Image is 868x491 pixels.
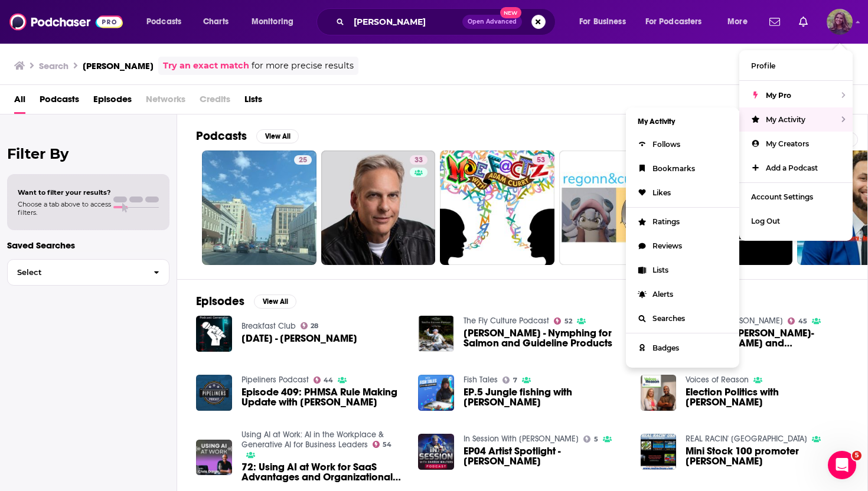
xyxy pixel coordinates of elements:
a: Episodes [93,90,132,114]
h2: Filter By [7,145,169,162]
span: 25 [299,155,307,166]
a: Jim Curry - Nymphing for Salmon and Guideline Products [464,328,626,348]
a: Fish Tales [464,375,498,385]
span: My Creators [766,139,809,148]
input: Search podcasts, credits, & more... [349,12,462,31]
a: 33 [321,150,436,265]
a: Front Row Noles- Bob Ferrante and Jim Curry [686,328,849,348]
a: The Fly Culture Podcast [464,316,549,326]
img: 72: Using AI at Work for SaaS Advantages and Organizational Change with Jim Curry [196,440,232,476]
a: EP.5 Jungle fishing with Jim Curry [464,387,626,407]
p: Saved Searches [7,240,169,251]
span: For Business [579,14,626,30]
span: Episode 409: PHMSA Rule Making Update with [PERSON_NAME] [242,387,404,407]
span: EP04 Artist Spotlight - [PERSON_NAME] [464,446,626,466]
span: My Pro [766,91,791,100]
h2: Episodes [196,294,244,309]
span: for more precise results [252,59,354,73]
a: Podcasts [40,90,79,114]
a: 44 [314,377,334,384]
a: 7 [502,377,517,384]
button: View All [256,129,299,143]
span: My Activity [766,115,805,124]
a: EpisodesView All [196,294,296,309]
a: PodcastsView All [196,129,299,143]
span: [DATE] - [PERSON_NAME] [242,333,357,343]
span: Mini Stock 100 promoter [PERSON_NAME] [686,446,849,466]
span: Monitoring [252,14,293,30]
span: EP.5 Jungle fishing with [PERSON_NAME] [464,387,626,407]
span: Charts [203,14,229,30]
a: My Creators [739,132,853,156]
a: Episode 409: PHMSA Rule Making Update with Jim Curry [196,375,232,411]
span: Select [8,269,144,276]
button: open menu [719,12,762,31]
span: Front Row [PERSON_NAME]- [PERSON_NAME] and [PERSON_NAME] [686,328,849,348]
img: Election Politics with Jim Curry [641,375,677,411]
span: 44 [324,378,333,383]
button: Select [7,259,169,286]
a: Breakfast Club [242,321,296,331]
span: Profile [751,61,775,70]
span: Election Politics with [PERSON_NAME] [686,387,849,407]
img: July 1, 2021 - Jim Curry [196,316,232,352]
img: Mini Stock 100 promoter Jim Curry [641,434,677,470]
a: 45 [788,317,807,325]
span: New [500,7,521,18]
a: Show notifications dropdown [765,12,785,32]
span: Open Advanced [468,19,517,25]
span: 45 [798,319,807,324]
img: User Profile [827,9,853,35]
span: 28 [311,323,318,329]
span: 33 [415,155,423,166]
button: open menu [243,12,309,31]
span: Choose a tab above to access filters. [18,200,111,217]
span: 52 [564,319,572,324]
a: 25 [294,155,312,165]
a: All [14,90,25,114]
img: Podchaser - Follow, Share and Rate Podcasts [9,11,123,33]
a: July 1, 2021 - Jim Curry [242,333,357,343]
a: Add a Podcast [739,156,853,180]
span: Account Settings [751,192,813,201]
span: 5 [594,437,598,442]
span: For Podcasters [645,14,702,30]
iframe: Intercom live chat [828,451,856,479]
button: Show profile menu [827,9,853,35]
a: 25 [202,150,316,265]
a: REAL RACIN' USA [686,434,807,444]
h3: Search [39,60,68,71]
a: 72: Using AI at Work for SaaS Advantages and Organizational Change with Jim Curry [242,462,404,482]
a: Charts [195,12,236,31]
img: EP04 Artist Spotlight - Jim Curry [418,434,454,470]
a: 28 [301,322,319,329]
a: 53 [532,155,550,165]
a: Try an exact match [163,59,249,73]
a: Profile [739,54,853,78]
img: Jim Curry - Nymphing for Salmon and Guideline Products [418,316,454,352]
span: Want to filter your results? [18,188,111,197]
a: In Session With Darren Walters [464,434,579,444]
a: Pipeliners Podcast [242,375,309,385]
a: EP.5 Jungle fishing with Jim Curry [418,375,454,411]
span: Add a Podcast [766,163,818,172]
span: Credits [200,90,230,114]
ul: Show profile menu [739,50,853,241]
a: 46 [559,150,674,265]
a: 5 [583,436,598,443]
span: Networks [146,90,185,114]
a: Lists [244,90,262,114]
button: Open AdvancedNew [462,15,522,29]
span: 54 [383,442,391,447]
div: Search podcasts, credits, & more... [328,8,567,35]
